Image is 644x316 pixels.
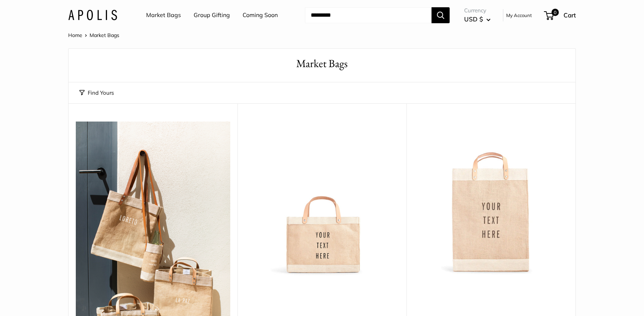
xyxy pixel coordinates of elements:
span: Market Bags [90,32,119,38]
a: My Account [506,11,532,20]
span: Cart [563,11,576,19]
img: Market Bag in Natural [414,122,568,276]
a: Market Bags [146,10,181,21]
a: Coming Soon [243,10,278,21]
a: Petite Market Bag in Naturaldescription_Effortless style that elevates every moment [245,122,399,276]
span: 0 [552,9,559,16]
a: 0 Cart [545,9,576,21]
a: Market Bag in NaturalMarket Bag in Natural [414,122,568,276]
img: Apolis [68,10,117,20]
nav: Breadcrumb [68,30,119,40]
img: Petite Market Bag in Natural [245,122,399,276]
button: Search [432,7,450,23]
button: Find Yours [79,88,114,98]
button: USD $ [464,13,491,25]
span: Currency [464,5,491,16]
a: Group Gifting [194,10,230,21]
h1: Market Bags [79,56,565,71]
input: Search... [305,7,432,23]
span: USD $ [464,15,483,23]
a: Home [68,32,82,38]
